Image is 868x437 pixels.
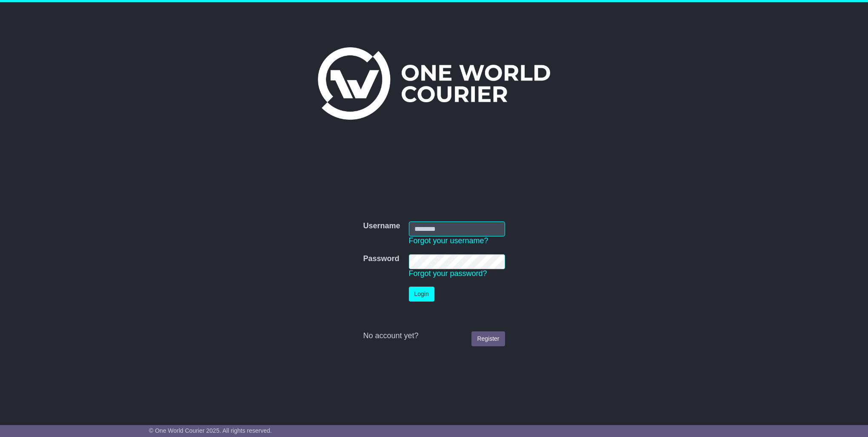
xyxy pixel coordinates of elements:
[149,427,272,434] span: © One World Courier 2025. All rights reserved.
[409,287,434,302] button: Login
[363,254,399,264] label: Password
[363,331,505,341] div: No account yet?
[409,269,487,278] a: Forgot your password?
[318,47,550,120] img: One World
[363,221,400,231] label: Username
[409,236,488,245] a: Forgot your username?
[471,331,505,346] a: Register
